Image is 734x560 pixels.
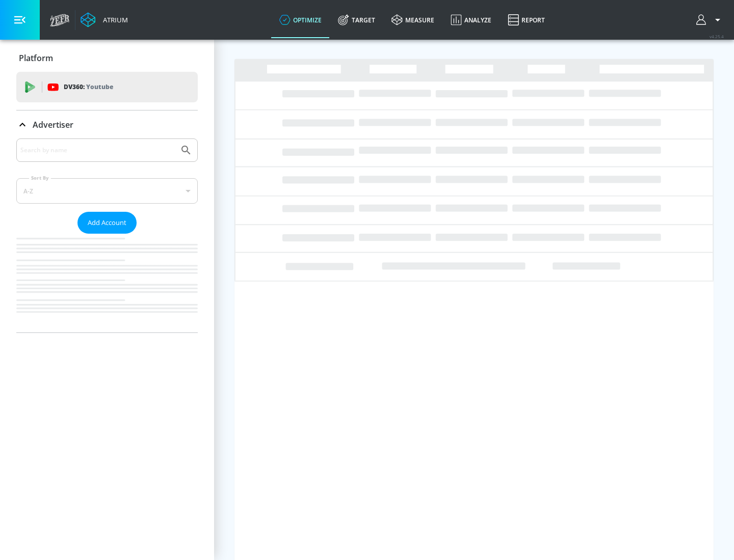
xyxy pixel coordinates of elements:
span: v 4.25.4 [710,34,724,39]
p: Advertiser [33,119,73,130]
a: Target [330,2,383,38]
span: Add Account [88,217,126,229]
button: Add Account [77,212,137,234]
a: Report [500,2,553,38]
label: Sort By [29,175,51,181]
div: DV360: Youtube [16,72,198,102]
a: Atrium [81,12,128,27]
a: optimize [271,2,330,38]
p: DV360: [64,81,113,93]
a: Analyze [442,2,500,38]
nav: list of Advertiser [16,234,198,332]
input: Search by name [20,144,175,157]
p: Platform [19,52,53,64]
div: Atrium [99,15,128,24]
a: measure [383,2,442,38]
p: Youtube [86,81,113,92]
div: Advertiser [16,110,198,139]
div: Advertiser [16,138,198,332]
div: Platform [16,44,198,72]
div: A-Z [16,178,198,204]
